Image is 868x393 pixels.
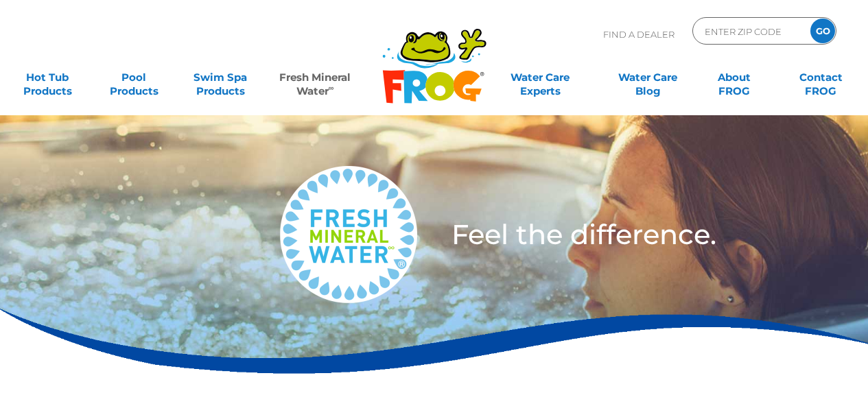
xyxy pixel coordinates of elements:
a: ContactFROG [787,64,854,91]
a: Swim SpaProducts [187,64,254,91]
a: Water CareBlog [614,64,681,91]
a: Hot TubProducts [14,64,81,91]
a: Water CareExperts [486,64,595,91]
a: AboutFROG [701,64,768,91]
a: Fresh MineralWater∞ [273,64,357,91]
input: Zip Code Form [703,21,796,41]
input: GO [810,19,835,43]
p: Find A Dealer [603,17,675,51]
img: fresh-mineral-water-logo-medium [280,166,417,303]
a: PoolProducts [100,64,167,91]
sup: ∞ [329,83,334,93]
h3: Feel the difference. [451,221,796,248]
